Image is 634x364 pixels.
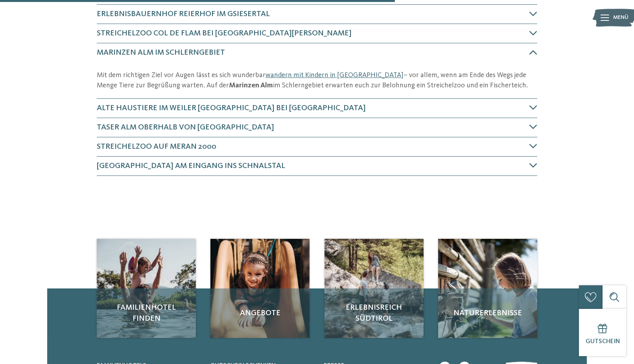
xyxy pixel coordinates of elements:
a: Streichelzoo in Südtirol – ein flauschiges Vergnügen Naturerlebnisse [438,239,537,338]
img: Streichelzoo in Südtirol – ein flauschiges Vergnügen [324,239,424,338]
strong: Marinzen Alm [229,82,273,89]
span: Streichelzoo auf Meran 2000 [97,143,216,151]
span: Taser Alm oberhalb von [GEOGRAPHIC_DATA] [97,124,274,131]
a: Streichelzoo in Südtirol – ein flauschiges Vergnügen Angebote [210,239,310,338]
a: wandern mit Kindern in [GEOGRAPHIC_DATA] [265,72,404,79]
span: Alte Haustiere im Weiler [GEOGRAPHIC_DATA] bei [GEOGRAPHIC_DATA] [97,104,366,112]
span: Naturerlebnisse [446,308,529,319]
img: Streichelzoo in Südtirol – ein flauschiges Vergnügen [97,239,196,338]
span: Gutschein [586,338,620,345]
span: Familienhotel finden [105,302,188,324]
span: Marinzen Alm im Schlerngebiet [97,49,225,57]
span: Angebote [218,308,302,319]
a: Gutschein [579,309,626,356]
a: Streichelzoo in Südtirol – ein flauschiges Vergnügen Familienhotel finden [97,239,196,338]
img: Streichelzoo in Südtirol – ein flauschiges Vergnügen [210,239,310,338]
span: Erlebnisbauernhof Reierhof im Gsiesertal [97,10,270,18]
span: [GEOGRAPHIC_DATA] am Eingang ins Schnalstal [97,162,285,170]
span: Erlebnisreich Südtirol [332,302,416,324]
img: Streichelzoo in Südtirol – ein flauschiges Vergnügen [438,239,537,338]
a: Streichelzoo in Südtirol – ein flauschiges Vergnügen Erlebnisreich Südtirol [324,239,424,338]
span: Streichelzoo Col de Flam bei [GEOGRAPHIC_DATA][PERSON_NAME] [97,30,352,37]
p: Mit dem richtigen Ziel vor Augen lässt es sich wunderbar – vor allem, wenn am Ende des Wegs jede ... [97,70,537,90]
